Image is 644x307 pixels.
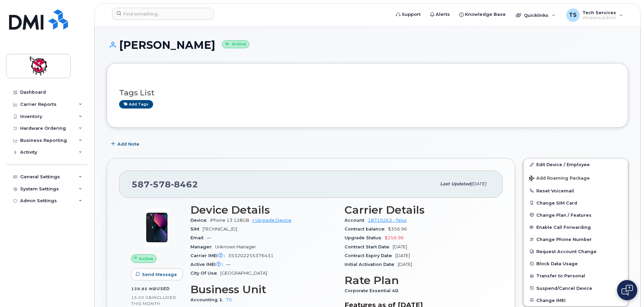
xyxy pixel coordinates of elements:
[345,204,491,216] h3: Carrier Details
[524,171,628,185] button: Add Roaming Package
[536,225,591,230] span: Enable Call Forwarding
[132,179,198,189] span: 587
[190,204,336,216] h3: Device Details
[150,179,171,189] span: 578
[190,262,226,267] span: Active IMEI
[524,245,628,257] button: Request Account Change
[471,181,486,186] span: [DATE]
[385,235,404,240] span: $256.96
[190,235,207,240] span: Email
[345,218,368,223] span: Account
[529,176,590,182] span: Add Roaming Package
[222,40,249,48] small: Active
[215,244,256,249] span: Unknown Manager
[131,295,152,300] span: 15.00 GB
[368,218,406,223] a: 18719263 - Telus
[207,235,211,240] span: —
[142,271,177,278] span: Send Message
[398,262,412,267] span: [DATE]
[139,255,153,262] span: Active
[345,288,402,293] span: Corporate Essential 40
[119,89,616,97] h3: Tags List
[536,285,592,290] span: Suspend/Cancel Device
[226,297,232,302] a: 70
[345,226,388,232] span: Contract balance
[190,244,215,249] span: Manager
[190,297,226,302] span: Accounting 1
[228,253,274,258] span: 353202255376431
[345,262,398,267] span: Initial Activation Date
[190,218,210,223] span: Device
[440,181,471,186] span: Last updated
[252,218,291,223] a: + Upgrade Device
[621,285,633,296] img: Open chat
[190,253,228,258] span: Carrier IMEI
[190,271,220,276] span: City Of Use
[131,286,156,291] span: 139.85 MB
[220,271,267,276] span: [GEOGRAPHIC_DATA]
[117,141,139,147] span: Add Note
[524,270,628,282] button: Transfer to Personal
[524,185,628,197] button: Reset Voicemail
[524,197,628,209] button: Change SIM Card
[345,235,385,240] span: Upgrade Status
[536,212,592,217] span: Change Plan / Features
[131,268,183,280] button: Send Message
[119,100,153,109] a: Add tags
[524,282,628,294] button: Suspend/Cancel Device
[190,226,203,232] span: SIM
[107,39,628,51] h1: [PERSON_NAME]
[345,253,395,258] span: Contract Expiry Date
[345,274,491,286] h3: Rate Plan
[107,138,145,150] button: Add Note
[395,253,410,258] span: [DATE]
[524,209,628,221] button: Change Plan / Features
[388,226,407,232] span: $356.96
[226,262,230,267] span: —
[524,257,628,270] button: Block Data Usage
[171,179,198,189] span: 8462
[524,158,628,171] a: Edit Device / Employee
[210,218,249,223] span: iPhone 13 128GB
[524,221,628,233] button: Enable Call Forwarding
[393,244,407,249] span: [DATE]
[190,283,336,296] h3: Business Unit
[131,295,177,306] span: included this month
[524,294,628,306] button: Change IMEI
[137,207,177,248] img: image20231002-4137094-11ngalm.jpeg
[524,233,628,245] button: Change Phone Number
[203,226,237,232] span: [TECHNICAL_ID]
[156,286,170,291] span: used
[345,244,393,249] span: Contract Start Date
